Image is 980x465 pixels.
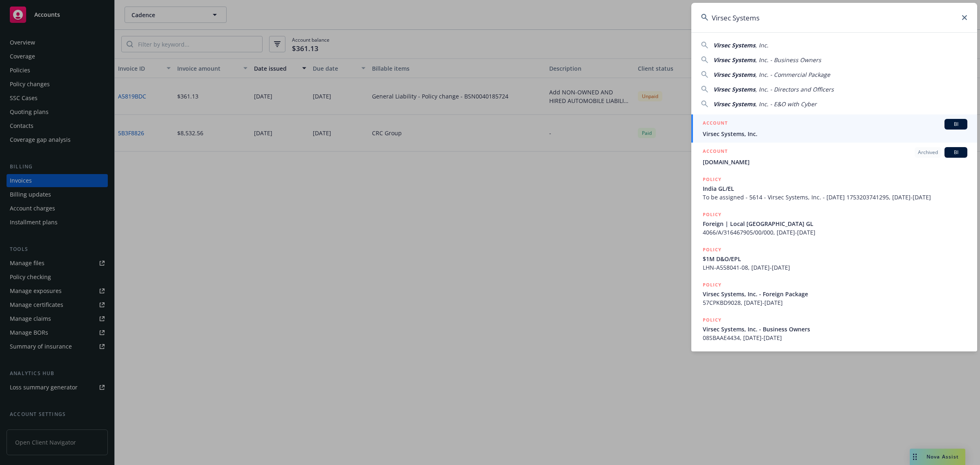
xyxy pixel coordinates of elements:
[755,85,834,93] span: , Inc. - Directors and Officers
[691,311,977,347] a: POLICYVirsec Systems, Inc. - Business Owners08SBAAE4434, [DATE]-[DATE]
[755,71,830,78] span: , Inc. - Commercial Package
[703,184,967,193] span: India GL/EL
[691,171,977,206] a: POLICYIndia GL/ELTo be assigned - 5614 - Virsec Systems, Inc. - [DATE] 1753203741295, [DATE]-[DATE]
[755,100,817,108] span: , Inc. - E&O with Cyber
[703,228,967,237] span: 4066/A/316467905/00/000, [DATE]-[DATE]
[713,85,755,93] span: Virsec Systems
[703,219,967,228] span: Foreign | Local [GEOGRAPHIC_DATA] GL
[703,255,967,263] span: $1M D&O/EPL
[691,241,977,276] a: POLICY$1M D&O/EPLLHN-A558041-08, [DATE]-[DATE]
[703,290,967,298] span: Virsec Systems, Inc. - Foreign Package
[703,316,722,324] h5: POLICY
[703,263,967,272] span: LHN-A558041-08, [DATE]-[DATE]
[755,41,768,49] span: , Inc.
[691,206,977,241] a: POLICYForeign | Local [GEOGRAPHIC_DATA] GL4066/A/316467905/00/000, [DATE]-[DATE]
[703,246,722,254] h5: POLICY
[703,119,728,129] h5: ACCOUNT
[703,147,728,157] h5: ACCOUNT
[703,210,722,219] h5: POLICY
[691,114,977,143] a: ACCOUNTBIVirsec Systems, Inc.
[703,193,967,201] span: To be assigned - 5614 - Virsec Systems, Inc. - [DATE] 1753203741295, [DATE]-[DATE]
[918,149,938,156] span: Archived
[713,41,755,49] span: Virsec Systems
[948,149,964,156] span: BI
[703,298,967,307] span: 57CPKBD9028, [DATE]-[DATE]
[703,281,722,289] h5: POLICY
[691,276,977,311] a: POLICYVirsec Systems, Inc. - Foreign Package57CPKBD9028, [DATE]-[DATE]
[703,130,967,138] span: Virsec Systems, Inc.
[713,56,755,64] span: Virsec Systems
[703,175,722,183] h5: POLICY
[703,158,967,166] span: [DOMAIN_NAME]
[703,325,967,333] span: Virsec Systems, Inc. - Business Owners
[691,3,977,32] input: Search...
[948,121,964,128] span: BI
[703,333,967,342] span: 08SBAAE4434, [DATE]-[DATE]
[713,100,755,108] span: Virsec Systems
[713,71,755,78] span: Virsec Systems
[755,56,821,64] span: , Inc. - Business Owners
[691,143,977,171] a: ACCOUNTArchivedBI[DOMAIN_NAME]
